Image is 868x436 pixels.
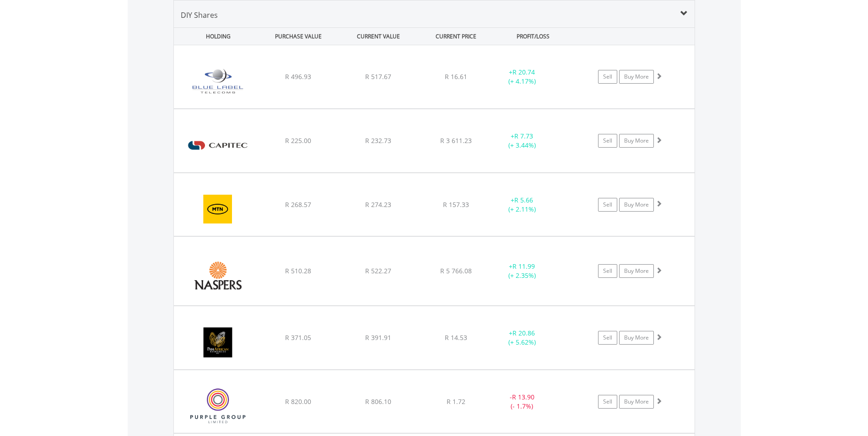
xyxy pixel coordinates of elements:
[285,333,311,342] span: R 371.05
[512,329,535,337] span: R 20.86
[514,132,533,140] span: R 7.73
[598,134,617,148] a: Sell
[285,136,311,145] span: R 225.00
[488,132,557,150] div: + (+ 3.44%)
[598,331,617,345] a: Sell
[619,331,654,345] a: Buy More
[619,134,654,148] a: Buy More
[619,264,654,278] a: Buy More
[514,196,533,204] span: R 5.66
[178,248,257,303] img: EQU.ZA.NPN.png
[181,10,218,20] span: DIY Shares
[598,198,617,212] a: Sell
[447,397,465,406] span: R 1.72
[488,393,557,411] div: - (- 1.7%)
[445,72,467,81] span: R 16.61
[174,28,258,45] div: HOLDING
[619,198,654,212] a: Buy More
[598,70,617,84] a: Sell
[512,68,535,76] span: R 20.74
[619,70,654,84] a: Buy More
[365,266,391,275] span: R 522.27
[365,72,391,81] span: R 517.67
[365,333,391,342] span: R 391.91
[178,318,257,367] img: EQU.ZA.PAN.png
[440,136,472,145] span: R 3 611.23
[365,136,391,145] span: R 232.73
[365,200,391,209] span: R 274.23
[285,266,311,275] span: R 510.28
[340,28,418,45] div: CURRENT VALUE
[488,196,557,214] div: + (+ 2.11%)
[488,262,557,280] div: + (+ 2.35%)
[443,200,469,209] span: R 157.33
[445,333,467,342] span: R 14.53
[488,329,557,347] div: + (+ 5.62%)
[178,57,257,106] img: EQU.ZA.BLU.png
[619,395,654,409] a: Buy More
[285,397,311,406] span: R 820.00
[488,68,557,86] div: + (+ 4.17%)
[494,28,572,45] div: PROFIT/LOSS
[178,121,257,170] img: EQU.ZA.CPI.png
[512,393,534,401] span: R 13.90
[178,382,257,431] img: EQU.ZA.PPE.png
[512,262,535,271] span: R 11.99
[178,185,257,234] img: EQU.ZA.MTN.png
[259,28,338,45] div: PURCHASE VALUE
[598,264,617,278] a: Sell
[285,200,311,209] span: R 268.57
[419,28,492,45] div: CURRENT PRICE
[598,395,617,409] a: Sell
[365,397,391,406] span: R 806.10
[285,72,311,81] span: R 496.93
[440,266,472,275] span: R 5 766.08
